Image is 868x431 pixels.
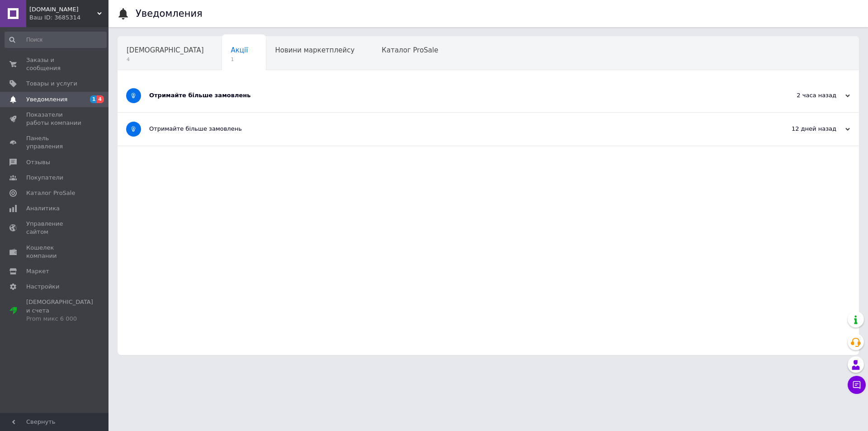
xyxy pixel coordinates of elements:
span: Каталог ProSale [26,189,75,197]
span: Уведомления [26,95,67,104]
span: Маркет [26,267,49,275]
span: 1 [231,56,248,63]
div: Ваш ID: 3685314 [29,14,108,22]
div: Отримайте більше замовлень [149,91,759,99]
span: Каталог ProSale [382,46,438,54]
span: Кошелек компании [26,244,84,260]
span: Настройки [26,283,59,291]
span: Новини маркетплейсу [275,46,354,54]
div: 12 дней назад [759,125,850,133]
span: 4 [127,56,204,63]
span: Покупатели [26,174,63,182]
span: Отзывы [26,158,50,166]
span: Аналитика [26,204,60,213]
span: Заказы и сообщения [26,56,84,72]
span: Управление сайтом [26,220,84,236]
div: Отримайте більше замовлень [149,125,759,133]
div: Prom микс 6 000 [26,315,93,323]
span: 4 [97,95,104,103]
span: Акції [231,46,248,54]
span: Панель управления [26,134,84,151]
button: Чат с покупателем [848,376,866,394]
span: [DEMOGRAPHIC_DATA] и счета [26,298,93,323]
span: Товары и услуги [26,80,77,88]
div: 2 часа назад [759,91,850,99]
span: 1 [90,95,97,103]
span: Показатели работы компании [26,111,84,127]
span: [DEMOGRAPHIC_DATA] [127,46,204,54]
span: MilovFactory.com.ua [29,5,97,14]
input: Поиск [5,32,107,48]
h1: Уведомления [136,8,203,19]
